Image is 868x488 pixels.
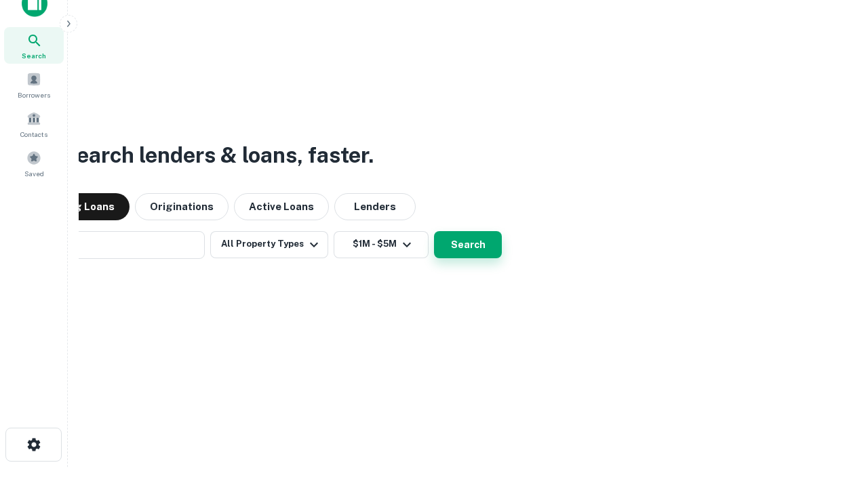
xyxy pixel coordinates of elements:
[4,106,64,142] a: Contacts
[18,89,50,100] span: Borrowers
[210,231,328,258] button: All Property Types
[234,193,329,220] button: Active Loans
[62,139,374,171] h3: Search lenders & loans, faster.
[24,168,44,179] span: Saved
[334,193,416,220] button: Lenders
[4,27,64,64] a: Search
[135,193,229,220] button: Originations
[22,50,46,61] span: Search
[800,380,868,445] iframe: Chat Widget
[434,231,502,258] button: Search
[334,231,429,258] button: $1M - $5M
[4,145,64,182] a: Saved
[4,66,64,103] a: Borrowers
[20,129,47,140] span: Contacts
